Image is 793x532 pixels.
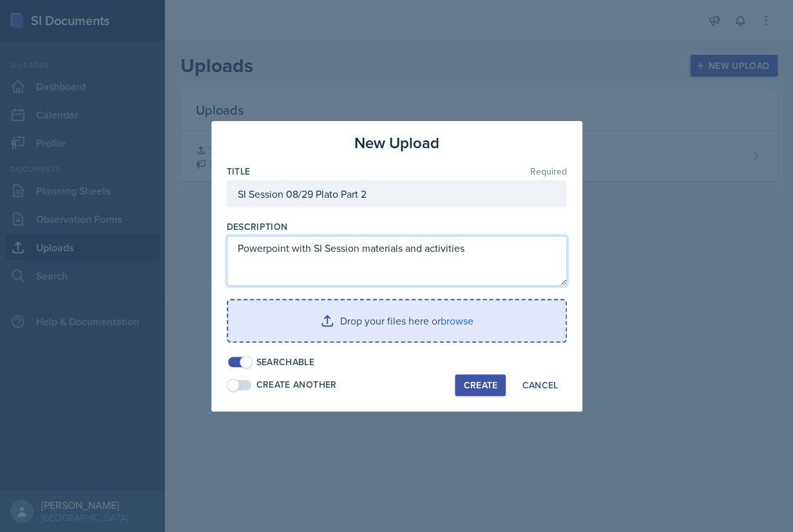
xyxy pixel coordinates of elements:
div: Create Another [256,378,337,392]
div: Create [463,380,497,390]
button: Create [455,374,506,396]
h3: New Upload [354,131,439,155]
button: Cancel [513,374,566,396]
div: Cancel [522,380,558,390]
label: Description [227,220,288,233]
input: Enter title [227,180,567,207]
label: Title [227,165,251,178]
div: Searchable [256,356,315,369]
span: Required [530,167,567,176]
